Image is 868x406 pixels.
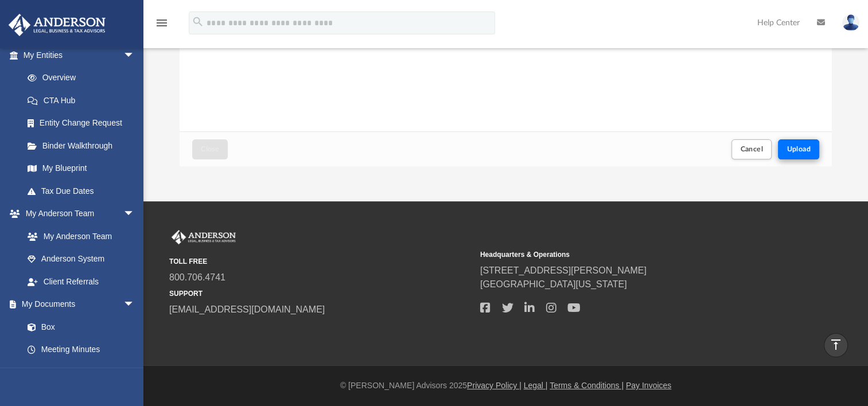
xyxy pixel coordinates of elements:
a: My Documentsarrow_drop_down [8,293,146,316]
a: 800.706.4741 [169,272,225,282]
a: My Anderson Team [16,225,141,248]
a: Client Referrals [16,270,146,293]
a: [STREET_ADDRESS][PERSON_NAME] [480,266,647,275]
a: Forms Library [16,361,141,384]
a: Anderson System [16,248,146,271]
a: Box [16,315,141,338]
a: Overview [16,67,152,89]
a: Meeting Minutes [16,338,146,361]
img: Anderson Advisors Platinum Portal [169,230,238,245]
small: Headquarters & Operations [480,249,783,260]
i: menu [155,16,169,30]
span: arrow_drop_down [123,293,146,317]
span: Upload [787,146,811,153]
a: My Entitiesarrow_drop_down [8,44,152,67]
a: menu [155,22,169,30]
img: User Pic [842,14,859,31]
a: [GEOGRAPHIC_DATA][US_STATE] [480,279,627,289]
small: TOLL FREE [169,256,472,267]
a: Pay Invoices [626,381,671,390]
a: Terms & Conditions | [550,381,624,390]
a: Tax Due Dates [16,179,152,202]
a: My Blueprint [16,157,146,180]
i: search [192,15,204,28]
span: arrow_drop_down [123,44,146,67]
img: Anderson Advisors Platinum Portal [5,14,109,36]
a: Binder Walkthrough [16,134,152,157]
small: SUPPORT [169,288,472,299]
div: © [PERSON_NAME] Advisors 2025 [143,380,868,392]
a: [EMAIL_ADDRESS][DOMAIN_NAME] [169,304,325,314]
a: Privacy Policy | [467,381,521,390]
button: Close [192,139,228,159]
button: Upload [778,139,819,159]
a: vertical_align_top [824,333,848,357]
a: CTA Hub [16,89,152,112]
a: Entity Change Request [16,112,152,135]
button: Cancel [731,139,772,159]
span: arrow_drop_down [123,202,146,226]
i: vertical_align_top [829,338,843,352]
a: My Anderson Teamarrow_drop_down [8,202,146,225]
span: Cancel [740,146,763,153]
a: Legal | [524,381,548,390]
span: Close [201,146,219,153]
